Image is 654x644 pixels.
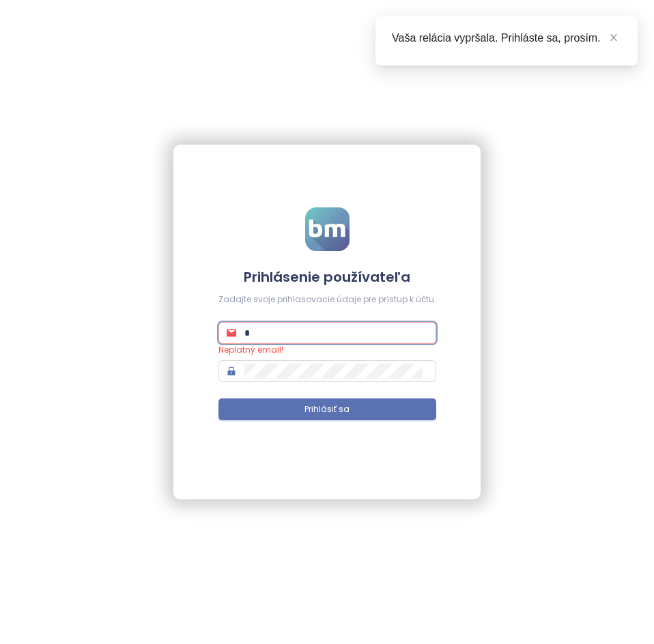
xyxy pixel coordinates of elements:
h4: Prihlásenie používateľa [218,267,436,287]
div: Zadajte svoje prihlasovacie údaje pre prístup k účtu. [218,293,436,306]
span: mail [227,328,236,338]
span: lock [227,366,236,376]
div: Neplatný email! [218,344,436,357]
span: Prihlásiť sa [304,403,350,416]
div: Vaša relácia vypršala. Prihláste sa, prosím. [392,30,621,46]
span: close [609,33,619,42]
img: logo [305,207,350,251]
button: Prihlásiť sa [218,398,436,420]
